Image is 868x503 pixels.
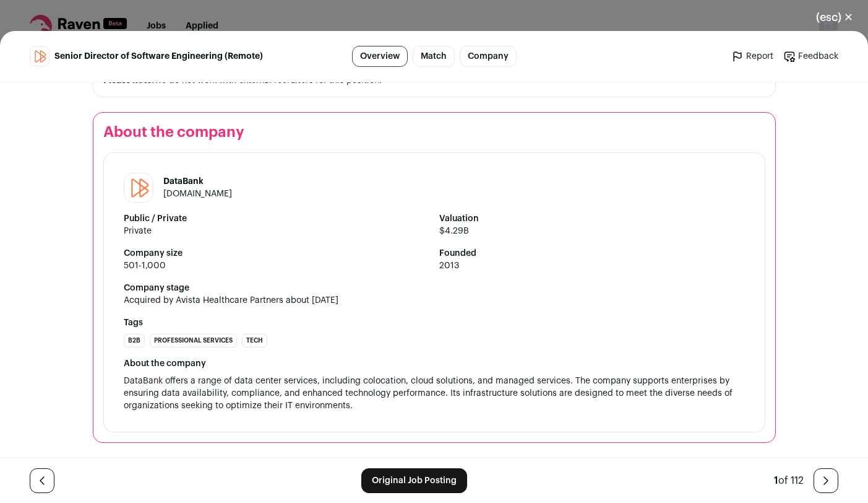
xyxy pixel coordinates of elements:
h1: DataBank [163,175,232,188]
strong: Valuation [439,212,745,225]
a: Overview [352,46,408,67]
a: Report [731,50,773,63]
li: B2B [124,334,145,348]
span: DataBank offers a range of data center services, including colocation, cloud solutions, and manag... [124,377,735,410]
strong: Tags [124,317,745,329]
div: of 112 [774,473,804,488]
a: Match [413,46,455,67]
strong: Founded [439,247,745,260]
div: About the company [124,357,745,370]
strong: Public / Private [124,212,429,225]
strong: Company size [124,247,429,260]
a: Feedback [783,50,838,63]
strong: Company stage [124,282,745,294]
img: 6611d4c9bc981c339e52334a9f265ef47433b0fd92b56f65bda907546c214c00.jpg [124,173,153,202]
span: $4.29B [439,225,745,237]
span: 1 [774,476,778,486]
h2: About the company [103,123,765,142]
a: Company [460,46,517,67]
button: Close modal [801,4,868,31]
span: Senior Director of Software Engineering (Remote) [54,50,263,63]
li: Professional Services [150,334,237,348]
span: Private [124,225,429,237]
img: 6611d4c9bc981c339e52334a9f265ef47433b0fd92b56f65bda907546c214c00.jpg [30,47,49,66]
span: 2013 [439,260,745,272]
span: Acquired by Avista Healthcare Partners about [DATE] [124,294,338,307]
a: Original Job Posting [361,468,467,493]
a: [DOMAIN_NAME] [163,190,232,198]
li: Tech [242,334,267,348]
span: 501-1,000 [124,260,429,272]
